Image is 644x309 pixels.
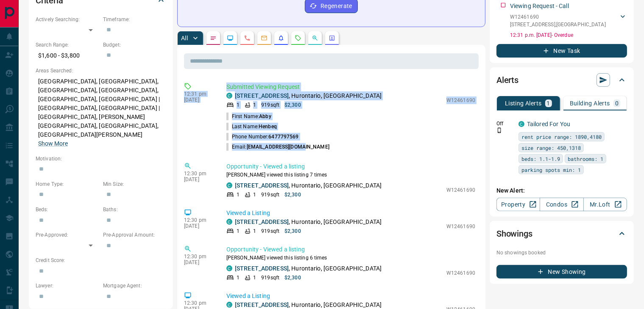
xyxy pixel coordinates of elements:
div: condos.ca [226,265,232,271]
p: Phone Number: [226,133,299,141]
p: [STREET_ADDRESS] , [GEOGRAPHIC_DATA] [510,21,606,28]
p: 12:30 pm [184,300,214,306]
p: W12461690 [446,223,475,230]
p: 919 sqft [261,101,279,109]
p: 919 sqft [261,227,279,235]
p: Opportunity - Viewed a listing [226,162,475,171]
span: bathrooms: 1 [568,154,603,163]
p: Search Range: [36,41,99,49]
span: Henbeq [259,124,277,130]
span: [EMAIL_ADDRESS][DOMAIN_NAME] [247,144,329,150]
p: Pre-Approval Amount: [103,231,166,239]
p: 12:30 pm [184,217,214,223]
p: 919 sqft [261,274,279,281]
button: New Showing [496,265,627,279]
svg: Opportunities [312,35,318,41]
p: Building Alerts [570,100,610,106]
p: Credit Score: [36,257,166,264]
p: Submitted Viewing Request [226,83,475,91]
p: W12461690 [510,13,606,21]
p: No showings booked [496,249,627,257]
p: Lawyer: [36,282,99,290]
div: Showings [496,223,627,244]
p: 1 [237,274,240,281]
p: 1 [253,227,256,235]
p: W12461690 [446,97,475,104]
p: New Alert: [496,186,627,195]
svg: Listing Alerts [278,35,284,41]
button: New Task [496,44,627,58]
h2: Showings [496,227,532,240]
p: Last Name: [226,123,277,130]
p: First Name: [226,113,271,120]
p: Baths: [103,206,166,213]
a: Property [496,198,540,211]
p: Budget: [103,41,166,49]
p: 12:30 pm [184,254,214,259]
span: rent price range: 1890,4180 [521,132,602,141]
p: [DATE] [184,97,214,103]
p: 1 [253,101,256,109]
p: Viewed a Listing [226,292,475,301]
button: Show More [38,139,68,148]
p: [GEOGRAPHIC_DATA], [GEOGRAPHIC_DATA], [GEOGRAPHIC_DATA], [GEOGRAPHIC_DATA], [GEOGRAPHIC_DATA], [G... [36,74,166,151]
p: Home Type: [36,180,99,188]
div: condos.ca [226,219,232,225]
p: , Hurontario, [GEOGRAPHIC_DATA] [235,181,382,190]
p: 1 [253,191,256,199]
svg: Agent Actions [329,35,335,41]
p: Pre-Approved: [36,231,99,239]
a: Tailored For You [527,121,570,127]
svg: Lead Browsing Activity [227,35,234,41]
p: 1 [237,227,240,235]
div: condos.ca [519,121,524,127]
p: 12:30 pm [184,171,214,177]
p: [PERSON_NAME] viewed this listing 6 times [226,254,475,262]
p: Beds: [36,206,99,213]
p: [DATE] [184,259,214,265]
p: Areas Searched: [36,67,166,74]
p: All [181,35,188,41]
svg: Notes [210,35,217,41]
p: 12:31 pm [184,91,214,97]
div: condos.ca [226,182,232,188]
span: parking spots min: 1 [521,166,581,174]
a: Mr.Loft [583,198,627,211]
a: [STREET_ADDRESS] [235,92,289,99]
p: Email: [226,143,329,151]
p: Viewed a Listing [226,209,475,218]
div: W12461690[STREET_ADDRESS],[GEOGRAPHIC_DATA] [510,11,627,30]
a: [STREET_ADDRESS] [235,182,289,189]
p: Opportunity - Viewed a listing [226,245,475,254]
p: 1 [237,101,240,109]
p: 1 [547,100,550,106]
svg: Push Notification Only [496,127,502,133]
p: 1 [237,191,240,199]
p: 919 sqft [261,191,279,199]
p: Timeframe: [103,16,166,23]
div: Alerts [496,70,627,90]
p: Min Size: [103,180,166,188]
p: [PERSON_NAME] viewed this listing 7 times [226,171,475,179]
p: Motivation: [36,155,166,163]
p: , Hurontario, [GEOGRAPHIC_DATA] [235,218,382,226]
p: $2,300 [284,274,301,281]
p: 12:31 p.m. [DATE] - Overdue [510,31,627,39]
span: 6477797569 [268,134,298,140]
svg: Calls [244,35,251,41]
span: size range: 450,1318 [521,143,581,152]
p: Viewing Request - Call [510,2,569,11]
p: 1 [253,274,256,281]
span: beds: 1.1-1.9 [521,154,560,163]
p: Actively Searching: [36,16,99,23]
svg: Requests [295,35,301,41]
p: $2,300 [284,191,301,199]
p: W12461690 [446,269,475,277]
p: [DATE] [184,223,214,229]
p: , Hurontario, [GEOGRAPHIC_DATA] [235,91,382,100]
h2: Alerts [496,73,519,87]
p: W12461690 [446,186,475,194]
div: condos.ca [226,93,232,99]
p: , Hurontario, [GEOGRAPHIC_DATA] [235,264,382,273]
a: [STREET_ADDRESS] [235,265,289,272]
